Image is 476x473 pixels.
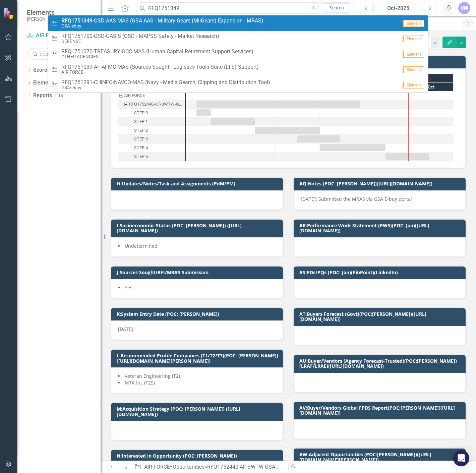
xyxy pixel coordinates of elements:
span: Element [403,66,424,73]
div: Task: Start date: 2025-08-01 End date: 2025-09-15 [320,144,385,151]
a: RFQ1751700-OSD-OASIS (OSD - MAPSS Safety - Market Research)DEFENSEElement [48,31,428,46]
div: Task: Start date: 2025-09-15 End date: 2025-10-15 [385,153,429,160]
div: Task: Start date: 2025-05-18 End date: 2025-06-17 [211,118,255,125]
a: Scorecards [33,66,61,74]
small: [PERSON_NAME] Companies [27,16,86,22]
span: Element [403,82,424,88]
span: RFQ1751070-TREASURY-OCC-MAS (Human Capital Retirement Support Services) [61,49,253,55]
span: RFQ1751039-AF-AFMC-MAS (Sources Sought - Logistics Tools Suite (LTS) Support) [61,64,259,70]
div: Task: Start date: 2025-06-17 End date: 2025-08-01 [255,127,320,134]
h3: AV:Buyer/Vendors Global FPDS Report(POC:[PERSON_NAME])([URL][DOMAIN_NAME]) [299,405,462,416]
div: STEP 5 [134,152,148,161]
input: Search Below... [27,48,94,60]
a: AIR FORCE [27,32,94,40]
div: Task: Start date: 2025-05-18 End date: 2025-06-17 [118,117,185,126]
div: RFQ1752440-AF-SWTW-GSAMAS (USAF - SWHPSG Data Analyst Support Services) [118,100,185,109]
h3: L:Recommended Profile Companies (T1/T2/T3)(POC: [PERSON_NAME])([URL][DOMAIN_NAME][PERSON_NAME]) [117,353,280,363]
h3: H:Updates/Notes/Task and Assignments (PdM/PM) [117,181,280,186]
div: STEP 3 [134,135,148,143]
span: RFQ1751700-OSD-OASIS (OSD - MAPSS Safety - Market Research) [61,33,219,39]
h3: K:System Entry Date (POC: [PERSON_NAME]) [117,311,280,316]
div: STEP 3 [118,135,185,143]
span: Undetermined [125,243,158,249]
h3: M:Acquisition Strategy (POC: [PERSON_NAME]) ([URL][DOMAIN_NAME]) [117,406,280,417]
small: DEFENSE [61,39,219,44]
div: Task: Start date: 2025-05-08 End date: 2025-05-18 [196,109,211,116]
div: Task: Start date: 2025-08-01 End date: 2025-09-15 [118,143,185,152]
div: Task: Start date: 2025-05-08 End date: 2025-08-29 [196,101,360,108]
div: STEP 5 [118,152,185,161]
div: Open Intercom Messenger [453,450,469,466]
span: [DATE] [118,326,133,332]
div: STEP 4 [134,143,148,152]
span: Element [403,20,424,27]
div: STEP 0 [134,109,148,117]
div: STEP 2 [118,126,185,135]
a: RFQ1751291-CHINFO-NAVCO-MAS (Navy - Media Search, Clipping and Distribution Tool)GSA-ebuyElement [48,77,428,93]
a: AIR FORCE [144,464,170,470]
div: STEP 0 [118,109,185,117]
div: 15 [55,93,66,98]
div: STEP 1 [118,117,185,126]
h3: I:Socioeconomic Status (POC: [PERSON_NAME]) ([URL][DOMAIN_NAME]) [117,223,280,233]
span: -OSD-AAS-MAS (GSA AAS - Military Gears (MilGears) Expansion - MRAS) [61,18,263,24]
div: Task: Start date: 2025-05-08 End date: 2025-08-29 [118,100,185,109]
div: Task: Start date: 2025-06-17 End date: 2025-08-01 [118,126,185,135]
span: Element [403,51,424,58]
h3: J:Sources Sought/RFI/MRAS Submission [117,270,280,275]
p: [DATE]: Submitted the MRAS via GSA E-buy portal [301,196,459,202]
small: AIR FORCE [61,70,259,75]
div: AIR FORCE [118,91,185,100]
a: Reports [33,92,52,100]
div: STEP 4 [118,143,185,152]
h3: AT:Buyers Forecast (Govt)(POC:[PERSON_NAME])([URL][DOMAIN_NAME]) [299,311,462,322]
div: STEP 2 [134,126,148,135]
img: ClearPoint Strategy [3,7,15,20]
h3: AW:Adjacent Opportunities (POC:[PERSON_NAME])([URL][DOMAIN_NAME][PERSON_NAME]) [299,452,462,462]
small: GSA-ebuy [61,23,263,28]
h3: AR:Performance Work Statement (PWS)(POC: Jan)([URL][DOMAIN_NAME]) [299,223,462,233]
a: -OSD-AAS-MAS (GSA AAS - Military Gears (MilGears) Expansion - MRAS)GSA-ebuyElement [48,15,428,31]
a: Opportunities [173,464,204,470]
div: RFQ1752440-AF-SWTW-GSAMAS (USAF - SWHPSG Data Analyst Support Services) [207,464,404,470]
div: Task: AIR FORCE Start date: 2025-05-08 End date: 2025-05-09 [118,91,185,100]
a: Search [320,3,353,13]
div: Task: Start date: 2025-09-15 End date: 2025-10-15 [118,152,185,161]
a: RFQ1751039-AF-AFMC-MAS (Sources Sought - Logistics Tools Suite (LTS) Support)AIR FORCEElement [48,62,428,77]
div: Oct-2025 [377,4,420,12]
span: Veteran Engineering (T2) [125,373,180,379]
h3: AU:Buyer/Vendors (Agency Forecast-Trusted)(POC:[PERSON_NAME])(LRAF/LRAE)([URL][DOMAIN_NAME]) [299,358,462,369]
div: Oct [409,83,454,92]
input: Search ClearPoint... [136,2,355,14]
span: Element [403,36,424,42]
span: MTA Inc (T2S) [125,379,155,386]
div: Task: Start date: 2025-07-16 End date: 2025-08-15 [297,135,340,142]
div: Task: Start date: 2025-05-08 End date: 2025-05-18 [118,109,185,117]
div: » » [134,463,283,471]
span: Elements [27,8,86,16]
div: Task: Start date: 2025-07-16 End date: 2025-08-15 [118,135,185,143]
h3: AQ:Notes (POC: [PERSON_NAME])([URL][DOMAIN_NAME]) [299,181,462,186]
h3: AS:PDs/PQs (POC: Jan)(PinPoint)(LinkedIn) [299,270,462,275]
span: RFQ1751291-CHINFO-NAVCO-MAS (Navy - Media Search, Clipping and Distribution Tool) [61,79,270,85]
button: DW [458,2,470,14]
a: RFQ1751070-TREASURY-OCC-MAS (Human Capital Retirement Support Services)OTHER AGENCIESElement [48,46,428,62]
div: RFQ1752440-AF-SWTW-GSAMAS (USAF - SWHPSG Data Analyst Support Services) [129,100,183,109]
h3: N:Interested in Opportunity (POC: [PERSON_NAME]) [117,453,280,458]
div: AIR FORCE [124,91,145,100]
small: OTHER AGENCIES [61,54,253,59]
div: STEP 1 [134,117,148,126]
small: GSA-ebuy [61,85,270,90]
button: Oct-2025 [374,2,422,14]
span: Yes [125,284,132,291]
a: Elements [33,79,56,87]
